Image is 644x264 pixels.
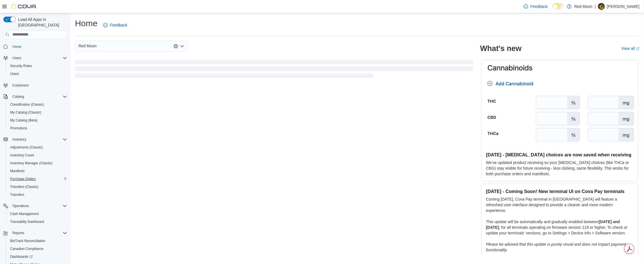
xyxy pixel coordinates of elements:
button: My Catalog (Beta) [6,116,69,124]
span: Security Roles [8,63,67,69]
span: Red Moon [78,43,97,49]
span: Loading [75,61,473,79]
button: Inventory Manager (Classic) [6,159,69,167]
a: Customers [10,82,31,89]
button: Manifests [6,167,69,175]
a: Transfers [8,191,26,198]
a: Home [10,43,24,50]
h2: What's new [480,44,522,53]
a: Dashboards [8,253,35,260]
em: Please be advised that this update is purely visual and does not impact payment functionality. [486,242,626,252]
a: Manifests [8,168,27,174]
a: Purchase Orders [8,176,38,182]
span: Traceabilty Dashboard [8,218,67,225]
span: Inventory Count [8,152,67,159]
span: Purchase Orders [8,176,67,182]
button: Traceabilty Dashboard [6,218,69,226]
span: Feedback [530,4,548,9]
span: Catalog [12,94,24,99]
span: Load All Apps in [GEOGRAPHIC_DATA] [16,17,67,28]
a: Security Roles [8,63,34,69]
div: Chris Jan [598,3,605,10]
span: Operations [10,203,67,209]
button: Inventory [1,136,69,143]
span: Home [12,45,21,49]
button: Inventory Count [6,151,69,159]
a: View allExternal link [621,46,639,51]
h3: [DATE] - [MEDICAL_DATA] choices are now saved when receiving [486,152,634,157]
p: Coming [DATE], Cova Pay terminal in [GEOGRAPHIC_DATA] will feature a refreshed user interface des... [486,196,634,213]
button: Inventory [10,136,28,143]
span: My Catalog (Classic) [8,109,67,116]
span: Adjustments (Classic) [8,144,67,151]
span: Operations [12,204,29,208]
span: Users [10,72,19,76]
span: Cash Management [10,212,39,216]
a: My Catalog (Classic) [8,109,44,116]
button: Clear input [174,44,178,48]
span: My Catalog (Classic) [10,110,41,115]
h3: [DATE] - Coming Soon! New terminal UI on Cova Pay terminals [486,188,634,194]
span: Purchase Orders [10,177,36,181]
span: Inventory [12,137,26,142]
p: [PERSON_NAME] [607,3,639,10]
span: Transfers (Classic) [8,183,67,190]
span: Reports [10,230,67,236]
span: Reports [12,231,24,235]
button: Reports [10,230,26,236]
a: Adjustments (Classic) [8,144,45,151]
button: Catalog [10,93,26,100]
button: Adjustments (Classic) [6,143,69,151]
span: Transfers [10,192,24,197]
button: Transfers (Classic) [6,183,69,191]
span: My Catalog (Beta) [10,118,37,123]
span: Inventory Manager (Classic) [8,160,67,167]
button: Security Roles [6,62,69,70]
strong: [DATE] and [DATE] [486,219,620,230]
a: Transfers (Classic) [8,183,41,190]
span: Canadian Compliance [10,247,43,251]
button: Reports [1,229,69,237]
a: Promotions [8,125,30,132]
span: Inventory Manager (Classic) [10,161,52,165]
button: Promotions [6,124,69,132]
span: Customers [10,82,67,89]
span: Transfers [8,191,67,198]
svg: External link [636,47,639,50]
span: Home [10,43,67,50]
span: Promotions [8,125,67,132]
span: Users [12,56,21,60]
a: Feedback [521,1,550,12]
button: Operations [1,202,69,210]
span: Users [10,55,67,61]
button: Users [1,54,69,62]
button: Operations [10,203,31,209]
button: Home [1,43,69,51]
p: This update will be automatically and gradually enabled between , for all terminals operating on ... [486,219,634,236]
a: My Catalog (Beta) [8,117,40,124]
span: Transfers (Classic) [10,185,38,189]
a: Dashboards [6,253,69,261]
span: Inventory [10,136,67,143]
button: BioTrack Reconciliation [6,237,69,245]
span: Classification (Classic) [10,102,44,107]
a: Traceabilty Dashboard [8,218,46,225]
span: BioTrack Reconciliation [8,238,67,244]
a: Users [8,70,21,77]
span: Manifests [8,168,67,174]
img: Cova [11,4,37,9]
button: Cash Management [6,210,69,218]
button: Open list of options [180,44,184,48]
a: Canadian Compliance [8,245,46,252]
span: Security Roles [10,64,32,68]
p: Red Moon [574,3,593,10]
input: Dark Mode [552,3,564,9]
span: Manifests [10,169,25,173]
button: Users [10,55,23,61]
span: Adjustments (Classic) [10,145,43,150]
span: Canadian Compliance [8,245,67,252]
a: Inventory Manager (Classic) [8,160,55,167]
a: Classification (Classic) [8,101,47,108]
a: Inventory Count [8,152,36,159]
span: Traceabilty Dashboard [10,219,44,224]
